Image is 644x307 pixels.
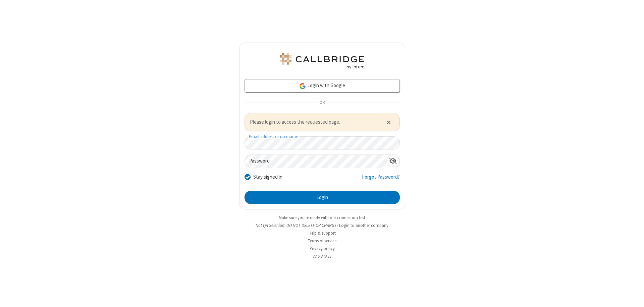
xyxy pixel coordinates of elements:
[362,173,400,186] a: Forgot Password?
[317,98,327,108] span: OR
[250,118,378,126] span: Please login to access the requested page.
[239,222,405,229] li: Not QA Selenium DO NOT DELETE OR CHANGE?
[245,155,386,168] input: Password
[383,117,394,127] button: Close alert
[309,230,336,236] a: Help & support
[299,82,306,90] img: google-icon.png
[310,246,335,251] a: Privacy policy
[245,79,400,93] a: Login with Google
[278,53,366,69] img: QA Selenium DO NOT DELETE OR CHANGE
[245,191,400,204] button: Login
[253,173,282,181] label: Stay signed in
[245,136,400,149] input: Email address or username
[239,253,405,259] li: v2.6.349.11
[279,215,365,221] a: Make sure you're ready with our connection test
[339,222,388,229] button: Login to another company
[386,155,399,167] div: Show password
[308,238,336,244] a: Terms of service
